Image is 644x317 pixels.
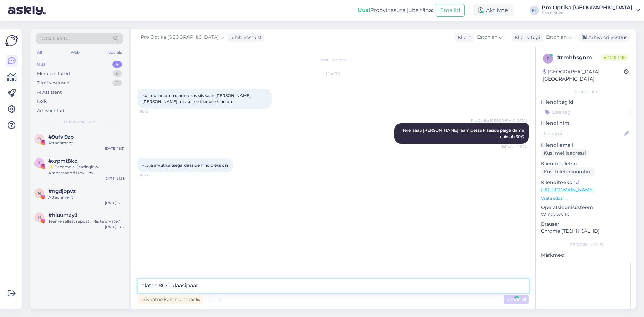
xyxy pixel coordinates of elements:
[48,212,78,218] span: #hiuumcy3
[601,54,629,61] span: Online
[541,242,631,248] div: [PERSON_NAME]
[48,140,125,146] div: Attachment
[541,149,589,158] div: Küsi meiliaadressi
[542,10,633,16] div: Pro Optika
[541,89,631,95] div: Kliendi info
[48,158,77,164] span: #xrpmt8kc
[436,4,465,17] button: Emailid
[541,160,631,167] p: Kliendi telefon
[547,56,550,61] span: r
[140,109,165,114] span: 16:42
[37,80,70,86] div: Tiimi vestlused
[541,107,631,117] input: Lisa tag
[112,80,122,86] div: 0
[541,130,623,137] input: Lisa nimi
[546,34,567,41] span: Estonian
[37,61,46,68] div: Uus
[142,163,229,168] span: -1,5 ja arvutikaitsega klaaside hind oleks ca?
[140,173,165,178] span: 16:43
[473,4,514,16] div: Aktiivne
[530,6,539,15] div: PT
[38,136,41,141] span: 9
[358,6,433,14] div: Proovi tasuta juba täna:
[105,200,125,205] div: [DATE] 17:21
[113,70,122,77] div: 6
[512,34,540,41] div: Klienditugi
[541,195,631,201] p: Vaata edasi ...
[471,118,527,123] span: Pro Optika [GEOGRAPHIC_DATA]
[112,61,122,68] div: 4
[477,34,497,41] span: Estonian
[48,134,74,140] span: #9ufvi9zp
[541,179,631,186] p: Klienditeekond
[69,48,81,57] div: Web
[138,71,529,77] div: [DATE]
[141,34,219,41] span: Pro Optika [GEOGRAPHIC_DATA]
[38,215,41,220] span: h
[104,176,125,181] div: [DATE] 21:58
[107,48,123,57] div: Socials
[142,93,252,104] span: kui mul on oma raamid kas siis saan [PERSON_NAME] [PERSON_NAME] mis sellise teenuse hind on
[48,164,125,176] div: ✨ Become a Graziaglow Ambassador! Hey! I’m [PERSON_NAME] from Graziaglow 👋 – the eyewear brand ma...
[5,34,18,47] img: Askly Logo
[48,218,125,224] div: Teeme sellest reposti. Mis te arvate?
[541,167,595,176] div: Küsi telefoninumbrit
[48,188,76,194] span: #ngdjbpvz
[541,221,631,228] p: Brauser
[37,107,64,114] div: Arhiveeritud
[37,70,70,77] div: Minu vestlused
[541,228,631,235] p: Chrome [TECHNICAL_ID]
[455,34,471,41] div: Klient
[541,211,631,218] p: Windows 10
[541,204,631,211] p: Operatsioonisüsteem
[557,54,601,62] div: # rmhbsgnm
[228,34,262,41] div: juhib vestlust
[541,99,631,106] p: Kliendi tag'id
[48,194,125,200] div: Attachment
[42,35,68,42] span: Otsi kliente
[37,89,62,96] div: AI Assistent
[542,5,640,16] a: Pro Optika [GEOGRAPHIC_DATA]Pro Optika
[105,146,125,151] div: [DATE] 16:31
[543,68,624,83] div: [GEOGRAPHIC_DATA], [GEOGRAPHIC_DATA]
[64,119,95,125] span: Uued vestlused
[36,48,43,57] div: All
[541,142,631,149] p: Kliendi email
[500,144,527,149] span: Nähtud ✓ 16:42
[37,98,47,105] div: Kõik
[542,5,633,10] div: Pro Optika [GEOGRAPHIC_DATA]
[402,128,525,139] span: Tere, saab [PERSON_NAME] raamidesse klaaside paigaldame maksab 30€
[541,187,594,193] a: [URL][DOMAIN_NAME]
[358,7,370,13] b: Uus!
[38,191,41,196] span: n
[541,252,631,259] p: Märkmed
[138,57,529,63] div: Vestlus algas
[578,33,630,42] div: Arhiveeri vestlus
[105,224,125,229] div: [DATE] 18:12
[541,120,631,127] p: Kliendi nimi
[38,160,41,165] span: x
